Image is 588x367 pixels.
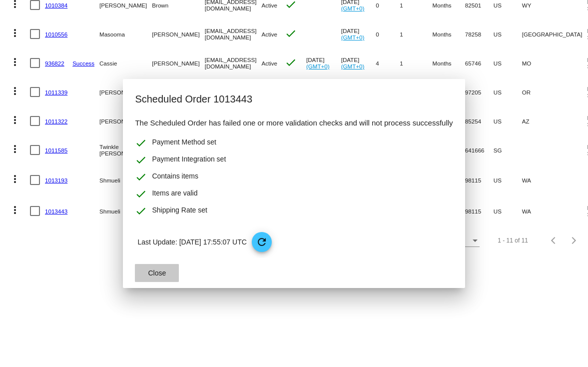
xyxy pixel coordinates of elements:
[152,19,204,48] mat-cell: [PERSON_NAME]
[9,114,21,126] mat-icon: more_vert
[152,188,197,200] span: Items are valid
[376,77,400,106] mat-cell: 0
[99,48,152,77] mat-cell: Cassie
[494,19,522,48] mat-cell: US
[452,237,480,244] mat-select: Items per page:
[400,48,432,77] mat-cell: 1
[9,27,21,39] mat-icon: more_vert
[152,154,226,166] span: Payment Integration set
[45,2,67,8] a: 1010384
[400,77,432,106] mat-cell: 1
[465,106,494,135] mat-cell: 85254
[45,208,67,214] a: 1013443
[522,48,588,77] mat-cell: MO
[99,164,152,195] mat-cell: Shmueli
[135,91,453,107] h2: Scheduled Order 1013443
[152,77,204,106] mat-cell: [PERSON_NAME]
[152,48,204,77] mat-cell: [PERSON_NAME]
[433,48,465,77] mat-cell: Months
[9,143,21,155] mat-icon: more_vert
[135,264,179,282] button: Close dialog
[135,188,147,200] mat-icon: check
[135,137,147,149] mat-icon: check
[148,269,166,277] span: Close
[465,164,494,195] mat-cell: 98115
[522,195,588,226] mat-cell: WA
[494,48,522,77] mat-cell: US
[152,171,198,183] span: Contains items
[564,230,584,250] button: Next page
[135,205,147,217] mat-icon: check
[45,31,67,37] a: 1010556
[99,77,152,106] mat-cell: [PERSON_NAME]
[498,237,528,244] div: 1 - 11 of 11
[261,60,277,66] span: Active
[152,137,216,149] span: Payment Method set
[285,27,297,39] mat-icon: check
[9,173,21,185] mat-icon: more_vert
[341,5,365,11] a: (GMT+0)
[465,135,494,164] mat-cell: 641666
[522,106,588,135] mat-cell: AZ
[99,135,152,164] mat-cell: Twinkle [PERSON_NAME]
[341,19,376,48] mat-cell: [DATE]
[341,48,376,77] mat-cell: [DATE]
[465,48,494,77] mat-cell: 65746
[494,77,522,106] mat-cell: US
[9,204,21,216] mat-icon: more_vert
[494,106,522,135] mat-cell: US
[494,164,522,195] mat-cell: US
[135,117,453,129] h4: The Scheduled Order has failed one or more validation checks and will not process successfully
[494,195,522,226] mat-cell: US
[376,19,400,48] mat-cell: 0
[205,77,262,106] mat-cell: [EMAIL_ADDRESS][DOMAIN_NAME]
[261,31,277,37] span: Active
[341,63,365,69] a: (GMT+0)
[45,177,67,183] a: 1013193
[45,147,67,153] a: 1011585
[306,48,341,77] mat-cell: [DATE]
[261,2,277,8] span: Active
[137,232,453,252] p: Last Update: [DATE] 17:55:07 UTC
[465,195,494,226] mat-cell: 98115
[465,19,494,48] mat-cell: 78258
[400,19,432,48] mat-cell: 1
[135,171,147,183] mat-icon: check
[433,19,465,48] mat-cell: Months
[494,135,522,164] mat-cell: SG
[205,19,262,48] mat-cell: [EMAIL_ADDRESS][DOMAIN_NAME]
[99,19,152,48] mat-cell: Masooma
[45,118,67,124] a: 1011322
[45,89,67,95] a: 1011339
[9,56,21,68] mat-icon: more_vert
[433,77,465,106] mat-cell: Months
[544,230,564,250] button: Previous page
[99,195,152,226] mat-cell: Shmueli
[522,77,588,106] mat-cell: OR
[135,154,147,166] mat-icon: check
[306,63,330,69] a: (GMT+0)
[256,236,268,248] mat-icon: refresh
[522,19,588,48] mat-cell: [GEOGRAPHIC_DATA]
[376,48,400,77] mat-cell: 4
[465,77,494,106] mat-cell: 97205
[45,60,64,66] a: 936822
[341,34,365,40] a: (GMT+0)
[152,205,207,217] span: Shipping Rate set
[341,77,376,106] mat-cell: [DATE]
[99,106,152,135] mat-cell: [PERSON_NAME]
[285,56,297,68] mat-icon: check
[72,60,94,66] a: Success
[9,85,21,97] mat-icon: more_vert
[205,48,262,77] mat-cell: [EMAIL_ADDRESS][DOMAIN_NAME]
[522,164,588,195] mat-cell: WA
